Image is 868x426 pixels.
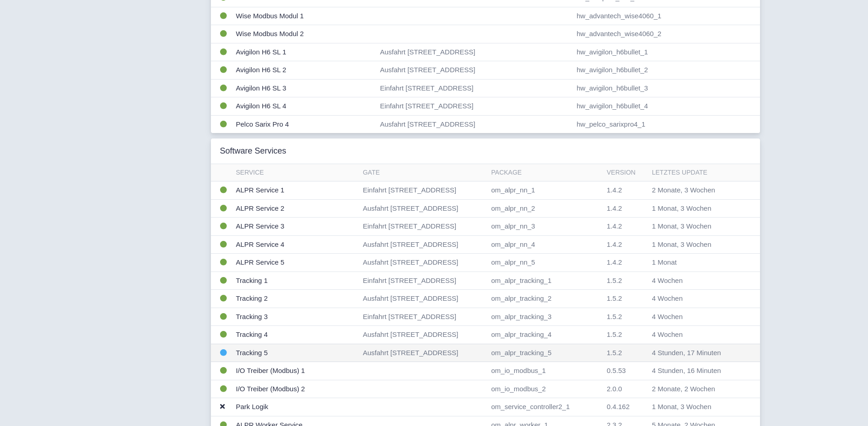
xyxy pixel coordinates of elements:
[232,79,377,97] td: Avigilon H6 SL 3
[573,79,760,97] td: hw_avigilon_h6bullet_3
[648,218,744,236] td: 1 Monat, 3 Wochen
[648,326,744,344] td: 4 Wochen
[603,164,648,181] th: Version
[359,218,488,236] td: Einfahrt [STREET_ADDRESS]
[488,290,603,308] td: om_alpr_tracking_2
[573,61,760,80] td: hw_avigilon_h6bullet_2
[488,380,603,398] td: om_io_modbus_2
[488,326,603,344] td: om_alpr_tracking_4
[232,326,359,344] td: Tracking 4
[488,199,603,218] td: om_alpr_nn_2
[376,79,573,97] td: Einfahrt [STREET_ADDRESS]
[232,308,359,326] td: Tracking 3
[232,61,377,80] td: Avigilon H6 SL 2
[232,7,377,25] td: Wise Modbus Modul 1
[220,146,286,156] h3: Software Services
[648,254,744,272] td: 1 Monat
[648,181,744,200] td: 2 Monate, 3 Wochen
[359,344,488,362] td: Ausfahrt [STREET_ADDRESS]
[488,272,603,290] td: om_alpr_tracking_1
[376,61,573,80] td: Ausfahrt [STREET_ADDRESS]
[648,344,744,362] td: 4 Stunden, 17 Minuten
[607,367,626,374] span: 0.5.53
[488,254,603,272] td: om_alpr_nn_5
[573,25,760,43] td: hw_advantech_wise4060_2
[607,258,622,266] span: 1.4.2
[232,97,377,116] td: Avigilon H6 SL 4
[232,344,359,362] td: Tracking 5
[359,326,488,344] td: Ausfahrt [STREET_ADDRESS]
[488,164,603,181] th: Package
[359,308,488,326] td: Einfahrt [STREET_ADDRESS]
[607,240,622,248] span: 1.4.2
[648,199,744,218] td: 1 Monat, 3 Wochen
[607,222,622,230] span: 1.4.2
[376,97,573,116] td: Einfahrt [STREET_ADDRESS]
[648,290,744,308] td: 4 Wochen
[376,115,573,133] td: Ausfahrt [STREET_ADDRESS]
[648,272,744,290] td: 4 Wochen
[232,235,359,254] td: ALPR Service 4
[359,272,488,290] td: Einfahrt [STREET_ADDRESS]
[359,181,488,200] td: Einfahrt [STREET_ADDRESS]
[232,290,359,308] td: Tracking 2
[232,115,377,133] td: Pelco Sarix Pro 4
[232,181,359,200] td: ALPR Service 1
[488,218,603,236] td: om_alpr_nn_3
[488,308,603,326] td: om_alpr_tracking_3
[232,218,359,236] td: ALPR Service 3
[232,362,359,380] td: I/O Treiber (Modbus) 1
[573,7,760,25] td: hw_advantech_wise4060_1
[488,398,603,416] td: om_service_controller2_1
[359,254,488,272] td: Ausfahrt [STREET_ADDRESS]
[232,254,359,272] td: ALPR Service 5
[607,330,622,338] span: 1.5.2
[232,398,359,416] td: Park Logik
[359,290,488,308] td: Ausfahrt [STREET_ADDRESS]
[359,164,488,181] th: Gate
[607,294,622,302] span: 1.5.2
[648,308,744,326] td: 4 Wochen
[359,199,488,218] td: Ausfahrt [STREET_ADDRESS]
[573,115,760,133] td: hw_pelco_sarixpro4_1
[232,380,359,398] td: I/O Treiber (Modbus) 2
[648,398,744,416] td: 1 Monat, 3 Wochen
[573,43,760,61] td: hw_avigilon_h6bullet_1
[232,164,359,181] th: Service
[488,235,603,254] td: om_alpr_nn_4
[607,277,622,284] span: 1.5.2
[359,235,488,254] td: Ausfahrt [STREET_ADDRESS]
[488,344,603,362] td: om_alpr_tracking_5
[232,25,377,43] td: Wise Modbus Modul 2
[607,186,622,194] span: 1.4.2
[648,362,744,380] td: 4 Stunden, 16 Minuten
[376,43,573,61] td: Ausfahrt [STREET_ADDRESS]
[607,349,622,357] span: 1.5.2
[648,235,744,254] td: 1 Monat, 3 Wochen
[232,43,377,61] td: Avigilon H6 SL 1
[607,204,622,212] span: 1.4.2
[488,362,603,380] td: om_io_modbus_1
[607,385,622,393] span: 2.0.0
[232,272,359,290] td: Tracking 1
[607,403,630,410] span: 0.4.162
[488,181,603,200] td: om_alpr_nn_1
[573,97,760,116] td: hw_avigilon_h6bullet_4
[607,313,622,320] span: 1.5.2
[232,199,359,218] td: ALPR Service 2
[648,380,744,398] td: 2 Monate, 2 Wochen
[648,164,744,181] th: Letztes Update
